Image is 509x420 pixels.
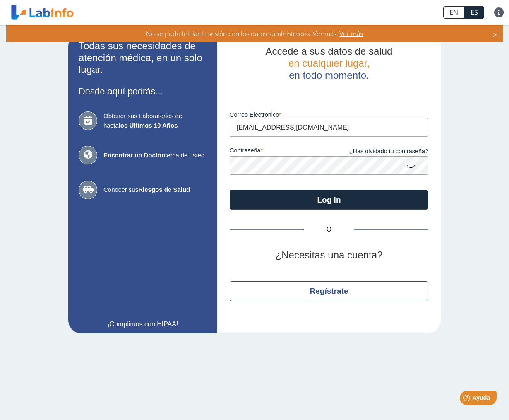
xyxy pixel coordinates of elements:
a: ES [464,6,484,19]
span: O [304,224,354,234]
span: Accede a sus datos de salud [266,46,393,57]
span: Obtener sus Laboratorios de hasta [103,111,207,130]
button: Regístrate [230,281,428,301]
a: ¿Has olvidado tu contraseña? [329,147,428,156]
span: en cualquier lugar, [288,58,370,69]
h3: Desde aquí podrás... [79,86,207,97]
span: en todo momento. [289,70,369,81]
h2: Todas sus necesidades de atención médica, en un solo lugar. [79,40,207,76]
iframe: Help widget launcher [435,388,500,411]
span: No se pudo iniciar la sesión con los datos suministrados. Ver más. [146,29,338,38]
label: contraseña [230,147,329,156]
span: cerca de usted [103,151,207,160]
span: Ver más [338,29,363,38]
b: los Últimos 10 Años [119,122,178,129]
a: ¡Cumplimos con HIPAA! [79,319,207,329]
b: Encontrar un Doctor [103,152,164,159]
span: Conocer sus [103,185,207,195]
b: Riesgos de Salud [138,186,190,193]
a: EN [443,6,464,19]
label: Correo Electronico [230,111,428,118]
h2: ¿Necesitas una cuenta? [230,249,428,261]
button: Log In [230,190,428,210]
